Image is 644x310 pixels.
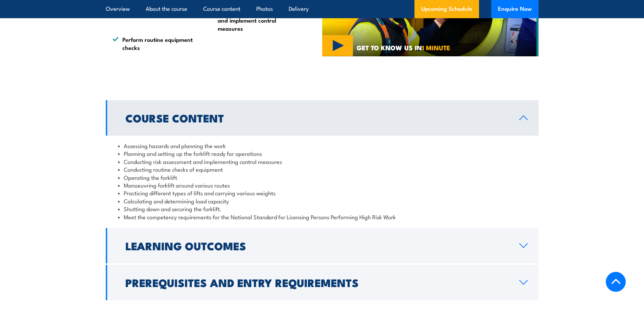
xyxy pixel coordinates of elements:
[106,100,539,136] a: Course Content
[208,8,291,32] li: Conduct risk assessments and implement control measures
[118,165,526,173] li: Conducting routine checks of equipment
[118,213,526,221] li: Meet the competency requirements for the National Standard for Licensing Persons Performing High ...
[422,43,450,52] strong: 1 MINUTE
[113,35,196,51] li: Perform routine equipment checks
[125,113,508,122] h2: Course Content
[106,228,539,263] a: Learning Outcomes
[125,241,508,250] h2: Learning Outcomes
[118,173,526,181] li: Operating the forklift
[113,8,196,32] li: Operate forklift safety
[118,197,526,205] li: Calculating and determining load capacity
[357,45,450,51] span: GET TO KNOW US IN
[118,142,526,149] li: Assessing hazards and planning the work
[118,205,526,213] li: Shutting down and securing the forklift.
[118,189,526,197] li: Practicing different types of lifts and carrying various weights
[118,149,526,157] li: Planning and setting up the forklift ready for operations
[125,278,508,287] h2: Prerequisites and Entry Requirements
[118,158,526,165] li: Conducting risk assessment and implementing control measures
[106,265,539,300] a: Prerequisites and Entry Requirements
[118,181,526,189] li: Manoeuvring forklift around various routes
